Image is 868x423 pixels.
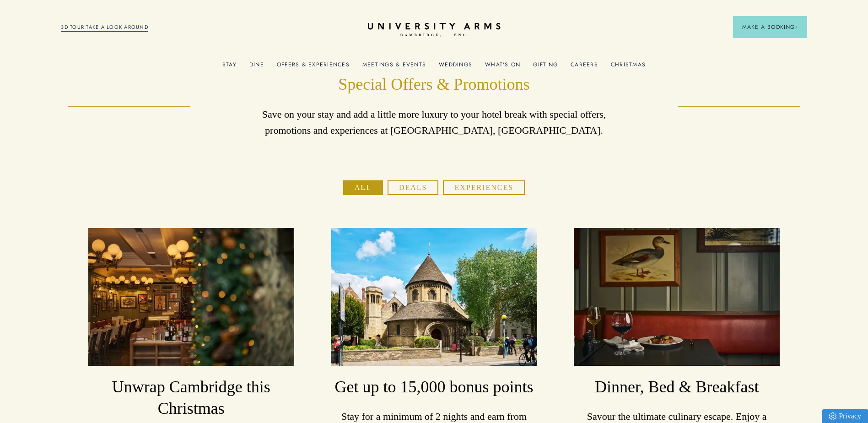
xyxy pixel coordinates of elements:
a: Offers & Experiences [277,61,350,73]
a: Home [368,23,501,37]
h3: Get up to 15,000 bonus points [331,376,537,398]
h1: Special Offers & Promotions [251,74,617,96]
a: 3D TOUR:TAKE A LOOK AROUND [61,23,148,32]
a: Dine [249,61,264,73]
button: Make a BookingArrow icon [733,16,807,38]
a: What's On [485,61,520,73]
a: Stay [222,61,237,73]
p: Save on your stay and add a little more luxury to your hotel break with special offers, promotion... [251,106,617,138]
a: Careers [571,61,598,73]
img: image-8c003cf989d0ef1515925c9ae6c58a0350393050-2500x1667-jpg [88,228,294,365]
a: Gifting [533,61,558,73]
img: Arrow icon [795,26,798,29]
a: Privacy [822,409,868,423]
button: All [343,180,383,195]
button: Deals [388,180,439,195]
img: Privacy [829,412,836,420]
h3: Dinner, Bed & Breakfast [574,376,780,398]
a: Weddings [439,61,472,73]
a: Christmas [611,61,646,73]
img: image-a84cd6be42fa7fc105742933f10646be5f14c709-3000x2000-jpg [574,228,780,365]
a: Meetings & Events [362,61,426,73]
span: Make a Booking [742,23,798,31]
img: image-a169143ac3192f8fe22129d7686b8569f7c1e8bc-2500x1667-jpg [331,228,537,365]
h3: Unwrap Cambridge this Christmas [88,376,294,420]
button: Experiences [443,180,525,195]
